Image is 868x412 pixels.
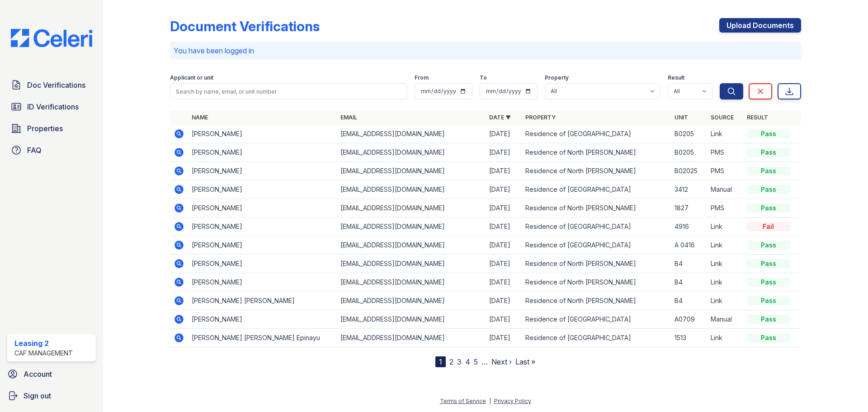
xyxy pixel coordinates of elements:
[486,143,522,162] td: [DATE]
[489,398,491,404] div: |
[707,143,743,162] td: PMS
[671,143,707,162] td: B0205
[486,273,522,292] td: [DATE]
[545,74,569,81] label: Property
[474,357,478,366] a: 5
[671,162,707,180] td: B02025
[707,329,743,347] td: Link
[188,125,337,143] td: [PERSON_NAME]
[486,329,522,347] td: [DATE]
[486,199,522,218] td: [DATE]
[7,76,96,94] a: Doc Verifications
[4,387,99,405] a: Sign out
[486,255,522,273] td: [DATE]
[522,273,670,292] td: Residence of North [PERSON_NAME]
[747,129,790,138] div: Pass
[486,310,522,329] td: [DATE]
[747,222,790,231] div: Fail
[668,74,684,81] label: Result
[188,292,337,310] td: [PERSON_NAME] [PERSON_NAME]
[522,218,670,236] td: Residence of [GEOGRAPHIC_DATA]
[747,166,790,175] div: Pass
[170,74,213,81] label: Applicant or unit
[747,278,790,287] div: Pass
[188,255,337,273] td: [PERSON_NAME]
[707,180,743,199] td: Manual
[707,199,743,218] td: PMS
[719,18,801,33] a: Upload Documents
[489,114,511,121] a: Date ▼
[24,390,51,401] span: Sign out
[522,236,670,255] td: Residence of [GEOGRAPHIC_DATA]
[337,218,486,236] td: [EMAIL_ADDRESS][DOMAIN_NAME]
[671,292,707,310] td: B4
[337,125,486,143] td: [EMAIL_ADDRESS][DOMAIN_NAME]
[481,356,488,367] span: …
[440,398,486,404] a: Terms of Service
[671,329,707,347] td: 1513
[337,236,486,255] td: [EMAIL_ADDRESS][DOMAIN_NAME]
[671,255,707,273] td: B4
[188,273,337,292] td: [PERSON_NAME]
[747,114,768,121] a: Result
[522,310,670,329] td: Residence of [GEOGRAPHIC_DATA]
[747,259,790,268] div: Pass
[337,180,486,199] td: [EMAIL_ADDRESS][DOMAIN_NAME]
[4,29,99,47] img: CE_Logo_Blue-a8612792a0a2168367f1c8372b55b34899dd931a85d93a1a3d3e32e68fde9ad4.png
[522,180,670,199] td: Residence of [GEOGRAPHIC_DATA]
[337,255,486,273] td: [EMAIL_ADDRESS][DOMAIN_NAME]
[4,365,99,383] a: Account
[671,218,707,236] td: 4916
[486,218,522,236] td: [DATE]
[174,45,797,56] p: You have been logged in
[14,349,73,358] div: CAF Management
[707,218,743,236] td: Link
[747,204,790,213] div: Pass
[494,398,531,404] a: Privacy Policy
[486,236,522,255] td: [DATE]
[337,329,486,347] td: [EMAIL_ADDRESS][DOMAIN_NAME]
[747,148,790,157] div: Pass
[671,125,707,143] td: B0205
[188,162,337,180] td: [PERSON_NAME]
[337,162,486,180] td: [EMAIL_ADDRESS][DOMAIN_NAME]
[188,218,337,236] td: [PERSON_NAME]
[415,74,429,81] label: From
[747,315,790,324] div: Pass
[188,199,337,218] td: [PERSON_NAME]
[522,125,670,143] td: Residence of [GEOGRAPHIC_DATA]
[480,74,487,81] label: To
[747,241,790,250] div: Pass
[24,369,52,379] span: Account
[671,236,707,255] td: A 0416
[522,143,670,162] td: Residence of North [PERSON_NAME]
[188,180,337,199] td: [PERSON_NAME]
[522,199,670,218] td: Residence of North [PERSON_NAME]
[515,357,535,366] a: Last »
[337,273,486,292] td: [EMAIL_ADDRESS][DOMAIN_NAME]
[747,185,790,194] div: Pass
[522,162,670,180] td: Residence of North [PERSON_NAME]
[522,292,670,310] td: Residence of North [PERSON_NAME]
[188,310,337,329] td: [PERSON_NAME]
[522,329,670,347] td: Residence of [GEOGRAPHIC_DATA]
[465,357,470,366] a: 4
[340,114,357,121] a: Email
[671,310,707,329] td: A0709
[14,338,73,349] div: Leasing 2
[671,199,707,218] td: 1827
[707,273,743,292] td: Link
[491,357,512,366] a: Next ›
[486,125,522,143] td: [DATE]
[188,329,337,347] td: [PERSON_NAME] [PERSON_NAME] Epinayu
[486,162,522,180] td: [DATE]
[170,18,320,34] div: Document Verifications
[7,119,96,137] a: Properties
[747,333,790,342] div: Pass
[707,162,743,180] td: PMS
[525,114,556,121] a: Property
[707,236,743,255] td: Link
[337,292,486,310] td: [EMAIL_ADDRESS][DOMAIN_NAME]
[671,180,707,199] td: 3412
